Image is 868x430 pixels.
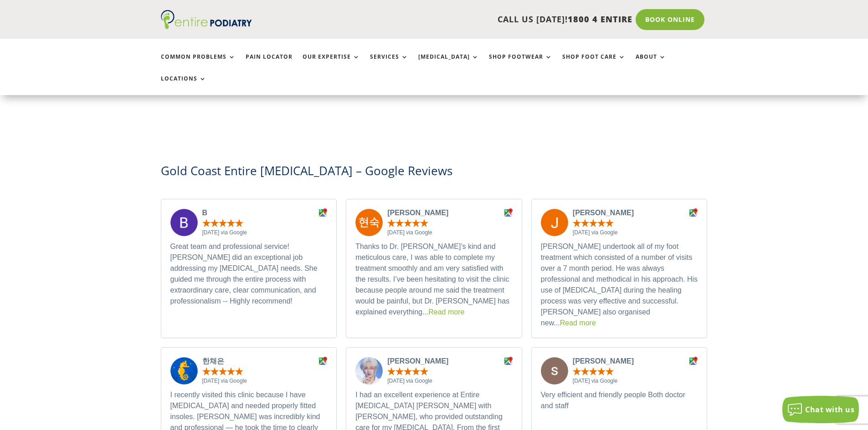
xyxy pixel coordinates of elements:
[161,162,708,183] h2: Gold Coast Entire [MEDICAL_DATA] – Google Reviews
[573,357,684,366] h3: [PERSON_NAME]
[418,54,479,73] a: [MEDICAL_DATA]
[170,241,328,307] p: Great team and professional service! [PERSON_NAME] did an exceptional job addressing my [MEDICAL_...
[573,378,698,385] span: [DATE] via Google
[573,367,614,375] span: Rated 5
[202,367,243,375] span: Rated 5
[573,219,614,227] span: Rated 5
[246,54,293,73] a: Pain Locator
[355,241,513,318] p: Thanks to Dr. [PERSON_NAME]’s kind and meticulous care, I was able to complete my treatment smoot...
[202,208,314,218] h3: B
[370,54,408,73] a: Services
[562,54,626,73] a: Shop Foot Care
[387,378,513,385] span: [DATE] via Google
[202,357,314,366] h3: 한채은
[387,229,513,237] span: [DATE] via Google
[573,229,698,237] span: [DATE] via Google
[805,405,854,415] span: Chat with us
[489,54,552,73] a: Shop Footwear
[202,378,328,385] span: [DATE] via Google
[161,76,206,95] a: Locations
[387,357,499,366] h3: [PERSON_NAME]
[202,219,243,227] span: Rated 5
[387,367,428,375] span: Rated 5
[782,396,859,423] button: Chat with us
[387,208,499,218] h3: [PERSON_NAME]
[636,54,666,73] a: About
[303,54,360,73] a: Our Expertise
[428,308,464,316] a: Read more
[560,319,596,327] a: Read more
[161,54,236,73] a: Common Problems
[161,10,252,29] img: logo (1)
[636,9,704,30] a: Book Online
[573,208,684,218] h3: [PERSON_NAME]
[202,229,328,237] span: [DATE] via Google
[541,241,698,329] p: [PERSON_NAME] undertook all of my foot treatment which consisted of a number of visits over a 7 m...
[568,14,632,25] span: 1800 4 ENTIRE
[287,14,632,25] p: CALL US [DATE]!
[387,219,428,227] span: Rated 5
[541,390,698,411] p: Very efficient and friendly people Both doctor and staff
[161,22,252,31] a: Entire Podiatry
